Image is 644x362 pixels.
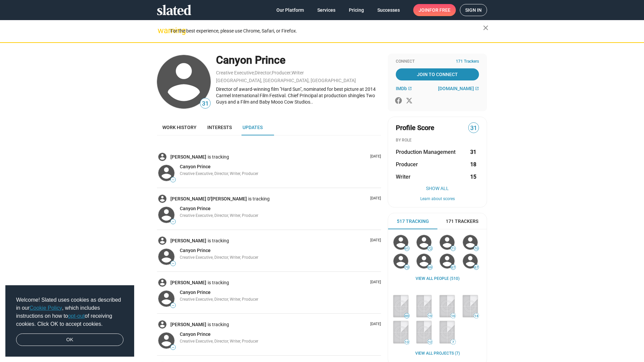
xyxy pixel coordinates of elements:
span: Writer [396,173,411,180]
div: cookieconsent [5,285,134,357]
div: For the best experience, please use Chrome, Safari, or Firefox. [170,26,483,36]
span: , [291,71,291,75]
a: [PERSON_NAME] [170,280,208,286]
span: Pricing [349,4,364,16]
a: Cookie Policy [30,305,62,311]
a: [PERSON_NAME] [170,321,208,328]
span: 69 [428,265,432,269]
span: 71 [451,247,455,251]
span: Canyon Prince [180,290,211,295]
span: Creative Executive, Director, Writer, Producer [180,297,258,302]
div: Connect [396,59,479,64]
div: Director of award-winning film "Hard Sun", nominated for best picture at 2014 Carmel Internationa... [216,86,381,105]
span: 517 Tracking [397,218,429,225]
a: Writer [291,70,304,75]
span: 16 [451,314,455,318]
div: BY ROLE [396,138,479,143]
span: Services [317,4,335,16]
span: Work history [162,125,197,130]
span: , [271,71,272,75]
span: 171 Trackers [446,218,478,225]
span: 171 Trackers [456,59,479,64]
mat-icon: open_in_new [408,86,412,90]
span: Our Platform [276,4,304,16]
span: — [171,220,175,224]
span: Join To Connect [397,68,478,80]
span: 67 [451,265,455,269]
span: 12 [428,340,432,344]
a: Pricing [343,4,369,16]
p: [DATE] [368,322,381,327]
a: Sign in [460,4,487,16]
a: Director [255,70,271,75]
span: Join [419,4,450,16]
span: Creative Executive, Director, Writer, Producer [180,213,258,218]
span: Sign in [465,4,482,16]
span: 72 [428,247,432,251]
span: Production Management [396,148,455,156]
span: 19 [428,314,432,318]
a: [GEOGRAPHIC_DATA], [GEOGRAPHIC_DATA], [GEOGRAPHIC_DATA] [216,78,356,83]
span: Profile Score [396,123,434,132]
a: dismiss cookie message [16,334,123,346]
div: Canyon Prince [216,53,381,67]
mat-icon: warning [158,26,166,35]
span: 31 [200,99,210,108]
span: [DOMAIN_NAME] [438,86,474,91]
a: Updates [237,119,268,135]
a: Canyon Prince [180,205,211,212]
span: Interests [207,125,232,130]
span: Creative Executive, Director, Writer, Producer [180,339,258,344]
span: is tracking [208,238,230,244]
span: 49 [405,314,409,318]
a: Joinfor free [413,4,456,16]
span: is tracking [208,154,230,160]
strong: 15 [470,173,476,180]
span: Welcome! Slated uses cookies as described in our , which includes instructions on how to of recei... [16,296,123,328]
span: 70 [474,247,479,251]
span: Producer [396,161,418,168]
strong: 18 [470,161,476,168]
a: Services [312,4,341,16]
p: [DATE] [368,238,381,243]
span: — [171,178,175,182]
span: 13 [405,340,409,344]
span: Canyon Prince [180,164,211,169]
span: Canyon Prince [180,331,211,337]
mat-icon: close [482,24,490,32]
a: Producer [272,70,291,75]
span: Successes [377,4,400,16]
span: — [171,262,175,265]
a: [PERSON_NAME] [170,154,208,160]
strong: 31 [470,148,476,156]
span: 67 [474,265,479,269]
a: View all People (510) [416,276,460,282]
span: is tracking [208,280,230,286]
span: 14 [474,314,479,318]
span: Canyon Prince [180,206,211,211]
a: Interests [202,119,237,135]
a: Join To Connect [396,68,479,80]
a: Canyon Prince [180,289,211,296]
span: Creative Executive, Director, Writer, Producer [180,171,258,176]
span: 70 [405,265,409,269]
a: Canyon Prince [180,331,211,338]
a: View all Projects (7) [415,351,460,356]
button: Show All [396,186,479,191]
a: Our Platform [271,4,309,16]
span: 91 [405,247,409,251]
span: for free [429,4,450,16]
span: is tracking [208,321,230,328]
span: is tracking [248,196,271,202]
a: [PERSON_NAME] [170,238,208,244]
p: [DATE] [368,196,381,201]
button: Learn about scores [396,196,479,202]
a: IMDb [396,86,412,91]
a: Creative Executive [216,70,254,75]
a: opt-out [68,313,85,319]
span: Updates [243,125,263,130]
span: — [171,346,175,349]
a: [PERSON_NAME] D'[PERSON_NAME] [170,196,248,202]
a: Canyon Prince [180,164,211,170]
span: , [254,71,255,75]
